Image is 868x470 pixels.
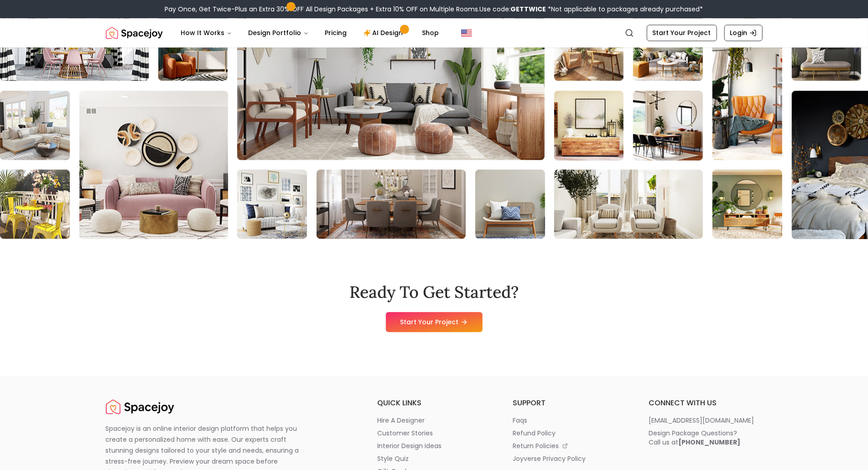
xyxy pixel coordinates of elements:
a: Shop [415,24,447,42]
div: Pay Once, Get Twice-Plus an Extra 30% OFF All Design Packages + Extra 10% OFF on Multiple Rooms. [165,5,703,14]
a: Start Your Project [647,25,717,41]
button: Design Portfolio [241,24,316,42]
a: joyverse privacy policy [513,454,627,463]
p: style quiz [377,454,409,463]
button: How It Works [174,24,239,42]
h2: Ready To Get Started? [349,283,519,301]
b: GETTWICE [511,5,546,14]
h6: support [513,398,627,409]
b: [PHONE_NUMBER] [678,438,740,447]
p: refund policy [513,429,556,438]
img: United States [461,27,472,38]
a: Start Your Project [386,312,483,332]
a: interior design ideas [377,441,491,450]
nav: Main [174,24,447,42]
h6: connect with us [649,398,763,409]
a: AI Design [356,24,413,42]
a: Login [724,25,763,41]
a: refund policy [513,429,627,438]
span: Use code: [480,5,546,14]
a: faqs [513,416,627,425]
img: Spacejoy Logo [106,24,163,42]
span: *Not applicable to packages already purchased* [546,5,703,14]
a: [EMAIL_ADDRESS][DOMAIN_NAME] [649,416,763,425]
a: Spacejoy [106,398,174,416]
a: customer stories [377,429,491,438]
img: Spacejoy Logo [106,398,174,416]
p: [EMAIL_ADDRESS][DOMAIN_NAME] [649,416,754,425]
nav: Global [106,18,763,47]
a: Design Package Questions?Call us at[PHONE_NUMBER] [649,429,763,447]
p: customer stories [377,429,433,438]
p: hire a designer [377,416,425,425]
p: return policies [513,441,559,450]
p: interior design ideas [377,441,442,450]
a: Spacejoy [106,24,163,42]
a: hire a designer [377,416,491,425]
a: style quiz [377,454,491,463]
p: joyverse privacy policy [513,454,586,463]
p: faqs [513,416,527,425]
div: Design Package Questions? Call us at [649,429,740,447]
h6: quick links [377,398,491,409]
a: Pricing [318,24,354,42]
a: return policies [513,441,627,450]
